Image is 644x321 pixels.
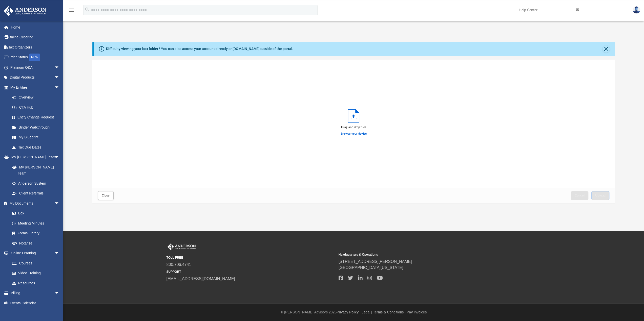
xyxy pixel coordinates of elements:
[63,310,644,315] div: © [PERSON_NAME] Advisors 2025
[362,310,372,314] a: Legal |
[92,60,615,203] div: Upload
[7,102,67,112] a: CTA Hub
[7,268,62,278] a: Video Training
[4,32,67,42] a: Online Ordering
[4,72,67,83] a: Digital Productsarrow_drop_down
[595,194,606,197] span: Upload
[341,132,367,136] label: Browse your device
[7,218,65,228] a: Meeting Minutes
[7,228,62,238] a: Forms Library
[4,288,67,298] a: Billingarrow_drop_down
[54,248,65,259] span: arrow_drop_down
[4,22,67,32] a: Home
[92,60,615,188] div: grid
[7,142,67,152] a: Tax Due Dates
[407,310,427,314] a: Pay Invoices
[7,238,65,248] a: Notarize
[7,188,65,199] a: Client Referrals
[7,122,67,132] a: Binder Walkthrough
[7,132,65,142] a: My Blueprint
[54,152,65,163] span: arrow_drop_down
[167,262,191,267] a: 800.706.4741
[98,191,114,200] button: Close
[85,7,90,12] i: search
[373,310,406,314] a: Terms & Conditions |
[341,125,367,130] div: Drag and drop files
[167,277,235,281] a: [EMAIL_ADDRESS][DOMAIN_NAME]
[337,310,361,314] a: Privacy Policy |
[167,269,335,274] small: SUPPORT
[633,6,640,14] img: User Pic
[54,72,65,83] span: arrow_drop_down
[339,259,412,264] a: [STREET_ADDRESS][PERSON_NAME]
[167,243,197,250] img: Anderson Advisors Platinum Portal
[54,198,65,209] span: arrow_drop_down
[7,162,62,178] a: My [PERSON_NAME] Team
[2,6,48,16] img: Anderson Advisors Platinum Portal
[4,298,67,308] a: Events Calendar
[575,194,585,197] span: Cancel
[167,255,335,260] small: TOLL FREE
[54,288,65,299] span: arrow_drop_down
[106,46,293,52] div: Difficulty viewing your box folder? You can also access your account directly on outside of the p...
[7,278,65,288] a: Resources
[7,92,67,103] a: Overview
[233,47,260,51] a: [DOMAIN_NAME]
[29,54,40,61] div: NEW
[339,265,403,270] a: [GEOGRAPHIC_DATA][US_STATE]
[54,62,65,73] span: arrow_drop_down
[4,42,67,52] a: Tax Organizers
[7,178,65,188] a: Anderson System
[591,191,610,200] button: Upload
[7,208,62,218] a: Box
[4,248,65,258] a: Online Learningarrow_drop_down
[54,82,65,93] span: arrow_drop_down
[339,252,507,257] small: Headquarters & Operations
[4,198,65,208] a: My Documentsarrow_drop_down
[571,191,589,200] button: Cancel
[603,45,610,53] button: Close
[4,52,67,63] a: Order StatusNEW
[4,62,67,72] a: Platinum Q&Aarrow_drop_down
[4,82,67,92] a: My Entitiesarrow_drop_down
[68,10,74,13] a: menu
[4,152,65,162] a: My [PERSON_NAME] Teamarrow_drop_down
[7,112,67,122] a: Entity Change Request
[7,258,65,268] a: Courses
[102,194,110,197] span: Close
[68,7,74,13] i: menu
